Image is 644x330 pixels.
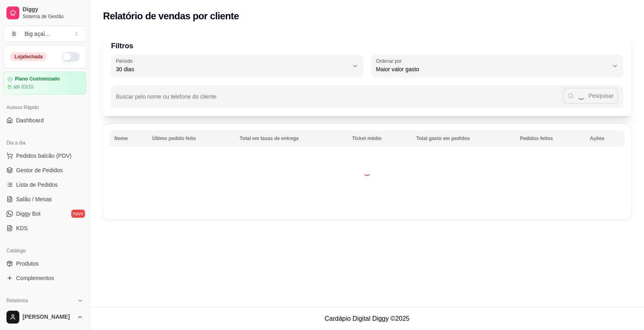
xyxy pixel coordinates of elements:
[116,65,349,73] span: 30 dias
[3,272,87,285] a: Complementos
[3,164,87,177] a: Gestor de Pedidos
[3,149,87,162] button: Pedidos balcão (PDV)
[3,257,87,270] a: Produtos
[16,260,39,268] span: Produtos
[16,152,72,160] span: Pedidos balcão (PDV)
[13,84,33,90] article: até 03/10
[62,52,80,62] button: Alterar Status
[3,101,87,114] div: Acesso Rápido
[23,13,83,20] span: Sistema de Gestão
[371,55,623,77] button: Ordenar porMaior valor gasto
[23,313,74,321] span: [PERSON_NAME]
[10,52,47,61] div: Loja fechada
[16,166,63,174] span: Gestor de Pedidos
[16,210,41,218] span: Diggy Bot
[3,114,87,127] a: Dashboard
[16,116,44,124] span: Dashboard
[10,30,18,38] span: B
[90,307,644,330] footer: Cardápio Digital Diggy © 2025
[16,274,54,282] span: Complementos
[16,181,58,189] span: Lista de Pedidos
[6,297,28,304] span: Relatórios
[111,55,363,77] button: Período30 dias
[25,30,50,38] div: Big açaí ...
[3,3,87,23] a: DiggySistema de Gestão
[3,307,87,327] button: [PERSON_NAME]
[3,136,87,149] div: Dia a dia
[3,244,87,257] div: Catálogo
[3,178,87,191] a: Lista de Pedidos
[376,65,609,73] span: Maior valor gasto
[111,40,623,52] p: Filtros
[103,10,239,23] h2: Relatório de vendas por cliente
[23,6,83,13] span: Diggy
[3,26,87,42] button: Select a team
[16,195,52,203] span: Salão / Mesas
[3,193,87,206] a: Salão / Mesas
[3,207,87,220] a: Diggy Botnovo
[16,224,28,232] span: KDS
[3,222,87,235] a: KDS
[116,58,135,64] label: Período
[376,58,405,64] label: Ordenar por
[15,76,60,82] article: Plano Customizado
[3,72,87,95] a: Plano Customizadoaté 03/10
[116,96,563,104] input: Buscar pelo nome ou telefone do cliente
[363,168,371,176] div: Loading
